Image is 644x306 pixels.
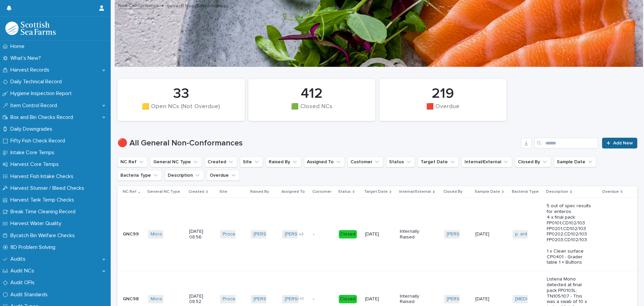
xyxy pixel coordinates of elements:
p: Harvest Stunner / Bleed Checks [8,185,90,191]
p: Internal/External [399,188,431,195]
p: Harvest Water Quality [8,220,67,227]
span: + 3 [299,232,304,236]
a: Processing/Lerwick Factory (Gremista) [223,296,304,302]
p: Harvest Core Temps [8,161,64,168]
p: Description [546,188,568,195]
a: Micro Out of Spec [151,296,190,302]
div: 219 [391,85,495,102]
a: p. enterobacteriaceae [515,231,563,237]
p: 5 out of spec results for enteros. 4 x final pack: FP0101;CD102/103 FP0201;CD102/103 FP0202;CD102... [547,203,591,265]
p: Harvest Records [8,67,55,73]
a: Non-Conformance [118,1,159,9]
p: Intake Core Temps [8,149,60,156]
a: [PERSON_NAME] [254,296,290,302]
button: Bacteria Type [117,170,162,181]
p: Daily Downgrades [8,126,58,132]
p: Box and Bin Checks Record [8,114,78,121]
p: Audits [8,256,31,262]
p: Internally Raised [400,294,422,305]
button: Created [205,157,237,167]
input: Search [534,138,598,148]
button: Sample Date [554,157,596,167]
p: General Non-Conformances [166,2,228,9]
p: 8D Problem Solving [8,244,61,251]
p: [DATE] [475,231,498,237]
p: Created [189,188,204,195]
p: Customer [312,188,331,195]
p: Sample Date [475,188,500,195]
p: Closed By [443,188,463,195]
div: 🟨 Open NCs (Not Overdue) [129,103,233,117]
p: [DATE] 08:52 [189,294,212,305]
a: Processing/Lerwick Factory (Gremista) [223,231,304,237]
p: What's New? [8,55,46,61]
p: General NC Type [147,188,180,195]
p: Site [219,188,227,195]
button: General NC Type [150,157,202,167]
div: Closed [339,230,357,238]
p: Bacteria Type [512,188,539,195]
a: Add New [602,138,637,148]
button: Internal/External [462,157,512,167]
a: [PERSON_NAME] [285,296,321,302]
p: Item Control Record [8,102,62,109]
p: Target Date [364,188,388,195]
div: 412 [260,85,364,102]
button: NC Ref [117,157,148,167]
a: [PERSON_NAME] [285,231,321,237]
p: Harvest Fish Intake Checks [8,173,79,180]
button: Description [165,170,204,181]
p: Break Time Cleaning Record [8,209,81,215]
p: GNC98 [123,295,140,302]
tr: GNC99GNC99 Micro Out of Spec [DATE] 08:56Processing/Lerwick Factory (Gremista) [PERSON_NAME] [PER... [117,198,637,271]
a: [PERSON_NAME] [447,231,483,237]
a: [PERSON_NAME] [254,231,290,237]
a: [PERSON_NAME] [447,296,483,302]
button: Target Date [418,157,459,167]
p: Harvest Tank Temp Checks [8,197,79,203]
div: 33 [129,85,233,102]
button: Customer [347,157,383,167]
span: Add New [613,141,633,145]
p: Hygiene Inspection Report [8,90,77,97]
p: GNC99 [123,230,140,237]
p: Status [338,188,351,195]
button: Closed By [515,157,551,167]
p: Bycatch Bin Welfare Checks [8,232,80,239]
p: Assigned To [281,188,305,195]
p: Fifty Fish Check Record [8,138,70,144]
h1: 🔴 All General Non-Conformances [117,138,518,148]
button: Site [240,157,263,167]
span: + 1 [300,297,304,301]
p: NC Ref [123,188,137,195]
div: 🟩 Closed NCs [260,103,364,117]
p: Home [8,43,30,50]
a: [MEDICAL_DATA] [515,296,551,302]
p: Audit Standards [8,292,53,298]
p: Overdue [602,188,619,195]
p: [DATE] [365,296,387,302]
button: Overdue [207,170,240,181]
p: - [313,231,333,237]
p: [DATE] [365,231,387,237]
p: Audit NCs [8,268,40,274]
p: - [313,296,333,302]
p: [DATE] [475,296,498,302]
p: Internally Raised [400,229,422,240]
div: Closed [339,295,357,303]
div: 🟥 Overdue [391,103,495,117]
p: Daily Technical Record [8,79,67,85]
button: Raised By [266,157,301,167]
img: mMrefqRFQpe26GRNOUkG [5,21,56,35]
p: Raised By [250,188,269,195]
p: Audit OFIs [8,279,40,286]
a: Micro Out of Spec [151,231,190,237]
p: [DATE] 08:56 [189,229,212,240]
button: Status [386,157,415,167]
button: Assigned To [304,157,345,167]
